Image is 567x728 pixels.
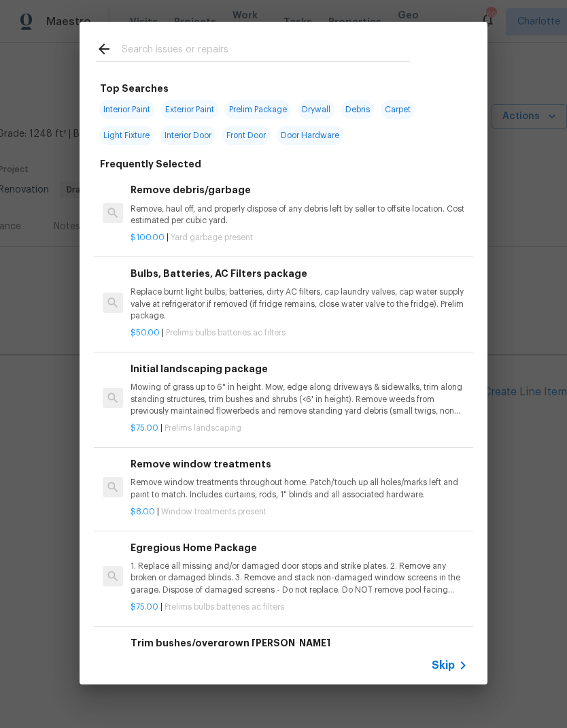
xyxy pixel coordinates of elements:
span: Door Hardware [277,126,343,145]
span: Yard garbage present [171,233,253,242]
p: Mowing of grass up to 6" in height. Mow, edge along driveways & sidewalks, trim along standing st... [131,382,468,416]
p: | [131,601,468,613]
p: Replace burnt light bulbs, batteries, dirty AC filters, cap laundry valves, cap water supply valv... [131,286,468,321]
span: Drywall [298,100,334,119]
h6: Remove window treatments [131,457,468,471]
span: $50.00 [131,329,160,337]
span: $75.00 [131,603,158,611]
h6: Initial landscaping package [131,361,468,376]
span: Carpet [381,100,415,119]
p: | [131,232,468,244]
span: Window treatments present [161,508,267,516]
span: Prelims bulbs batteries ac filters [166,329,286,337]
p: | [131,423,468,434]
span: Interior Paint [99,100,154,119]
p: Remove, haul off, and properly dispose of any debris left by seller to offsite location. Cost est... [131,203,468,227]
span: Skip [432,659,455,672]
span: $100.00 [131,233,165,242]
h6: Bulbs, Batteries, AC Filters package [131,266,468,281]
h6: Top Searches [100,81,169,96]
span: Prelims bulbs batteries ac filters [165,603,284,611]
input: Search issues or repairs [122,41,410,61]
span: Prelim Package [225,100,291,119]
h6: Egregious Home Package [131,540,468,555]
h6: Frequently Selected [100,156,201,171]
p: Remove window treatments throughout home. Patch/touch up all holes/marks left and paint to match.... [131,477,468,500]
p: | [131,327,468,339]
h6: Trim bushes/overgrown [PERSON_NAME] [131,635,468,650]
p: 1. Replace all missing and/or damaged door stops and strike plates. 2. Remove any broken or damag... [131,561,468,595]
p: | [131,506,468,518]
h6: Remove debris/garbage [131,182,468,197]
span: Interior Door [160,126,216,145]
span: Light Fixture [99,126,154,145]
span: $8.00 [131,508,155,516]
span: Exterior Paint [161,100,218,119]
span: Prelims landscaping [165,424,241,432]
span: Front Door [222,126,270,145]
span: Debris [341,100,374,119]
span: $75.00 [131,424,158,432]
